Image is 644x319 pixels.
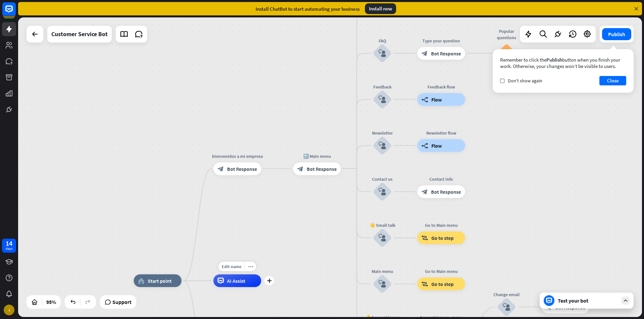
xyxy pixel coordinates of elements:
[558,297,618,304] div: Test your bot
[2,239,16,253] a: 14 days
[365,3,396,14] div: Install now
[44,297,58,307] div: 95%
[218,165,224,172] i: block_bot_response
[378,50,386,57] i: block_user_input
[422,96,428,103] i: builder_tree
[413,222,470,228] div: Go to Main menu
[422,50,428,57] i: block_bot_response
[602,28,631,40] button: Publish
[378,96,386,103] i: block_user_input
[267,278,271,283] i: plus
[6,240,12,246] div: 14
[431,96,442,103] span: Flow
[307,165,337,172] span: Bot Response
[256,6,360,12] div: Install ChatBot to start automating your business
[413,84,470,90] div: Feedback flow
[555,304,585,310] span: Bot Response
[51,26,108,43] div: Customer Service Bot
[248,264,253,269] i: more_horiz
[288,153,345,159] div: 🔙 Main menu
[363,176,401,182] div: Contact us
[138,277,145,284] i: home_2
[546,57,562,63] span: Publish
[431,281,454,287] span: Go to step
[537,291,594,297] div: Change email
[422,281,428,287] i: block_goto
[492,28,521,41] div: Popular questions
[413,176,470,182] div: Contact info
[431,50,461,57] span: Bot Response
[422,235,428,241] i: block_goto
[413,268,470,274] div: Go to Main menu
[6,246,12,251] div: days
[599,76,626,85] button: Close
[500,57,626,69] div: Remember to click the button when you finish your work. Otherwise, your changes won’t be visible ...
[431,142,442,149] span: Flow
[209,153,266,159] div: bienvenidos a mi empresa
[4,305,14,315] div: I
[508,78,542,84] span: Don't show again
[363,268,401,274] div: Main menu
[503,303,511,311] i: block_user_input
[546,304,552,310] i: block_bot_response
[221,263,241,269] span: Edit name
[378,142,386,149] i: block_user_input
[363,222,401,228] div: 👋 Small talk
[378,280,386,288] i: block_user_input
[487,291,526,297] div: Change email
[363,84,401,90] div: Feedback
[422,142,428,149] i: builder_tree
[431,188,461,195] span: Bot Response
[413,37,470,44] div: Type your question
[363,37,401,44] div: FAQ
[378,188,386,195] i: block_user_input
[112,297,131,307] span: Support
[413,130,470,136] div: Newsletter flow
[5,3,25,23] button: Open LiveChat chat widget
[431,235,454,241] span: Go to step
[148,277,171,284] span: Start point
[422,188,428,195] i: block_bot_response
[227,277,245,284] span: AI Assist
[297,165,304,172] i: block_bot_response
[227,165,257,172] span: Bot Response
[363,130,401,136] div: Newsletter
[378,234,386,242] i: block_user_input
